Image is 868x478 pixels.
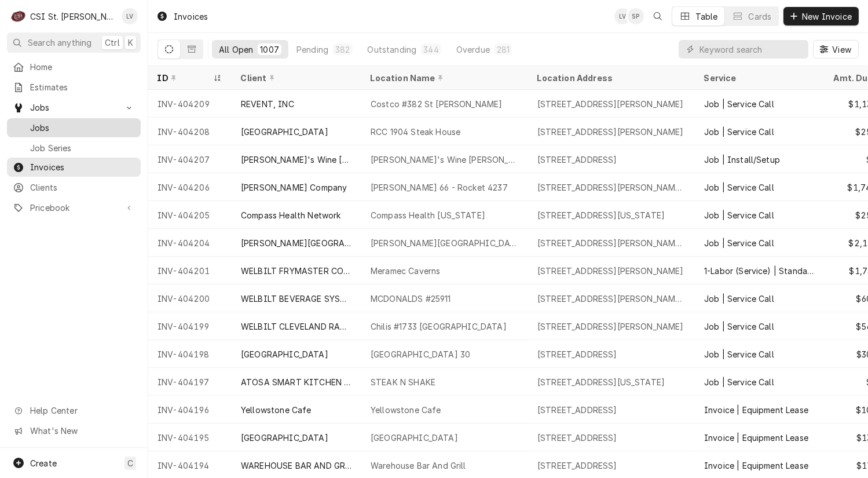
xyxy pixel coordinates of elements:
[537,265,684,277] div: [STREET_ADDRESS][PERSON_NAME]
[148,340,232,368] div: INV-404198
[704,154,780,166] div: Job | Install/Setup
[241,265,352,277] div: WELBILT FRYMASTER CORPORATION
[704,404,808,416] div: Invoice | Equipment Lease
[371,320,507,333] div: Chilis #1733 [GEOGRAPHIC_DATA]
[241,181,347,194] div: [PERSON_NAME] Company
[241,376,352,388] div: ATOSA SMART KITCHEN SERVICE
[30,458,57,468] span: Create
[30,425,134,437] span: What's New
[30,61,135,73] span: Home
[704,126,774,138] div: Job | Service Call
[371,126,460,138] div: RCC 1904 Steak House
[371,209,485,221] div: Compass Health [US_STATE]
[148,201,232,229] div: INV-404205
[30,142,135,154] span: Job Series
[30,101,118,114] span: Jobs
[371,265,440,277] div: Meramec Caverns
[241,404,312,416] div: Yellowstone Cafe
[148,118,232,145] div: INV-404208
[371,432,458,444] div: [GEOGRAPHIC_DATA]
[30,10,115,23] div: CSI St. [PERSON_NAME]
[537,404,617,416] div: [STREET_ADDRESS]
[456,43,490,56] div: Overdue
[260,43,279,56] div: 1007
[497,43,510,56] div: 281
[830,43,854,56] span: View
[704,432,808,444] div: Invoice | Equipment Lease
[813,40,859,59] button: View
[537,154,617,166] div: [STREET_ADDRESS]
[148,396,232,424] div: INV-404196
[537,237,686,249] div: [STREET_ADDRESS][PERSON_NAME][PERSON_NAME][PERSON_NAME]
[699,40,803,59] input: Keyword search
[748,10,771,23] div: Cards
[614,8,631,24] div: LV
[219,43,253,56] div: All Open
[128,37,133,49] span: K
[7,78,141,97] a: Estimates
[158,72,211,84] div: ID
[537,209,665,221] div: [STREET_ADDRESS][US_STATE]
[704,209,774,221] div: Job | Service Call
[537,126,684,138] div: [STREET_ADDRESS][PERSON_NAME]
[537,432,617,444] div: [STREET_ADDRESS]
[122,8,138,24] div: Lisa Vestal's Avatar
[241,237,352,249] div: [PERSON_NAME][GEOGRAPHIC_DATA]
[371,237,519,249] div: [PERSON_NAME][GEOGRAPHIC_DATA]
[10,8,27,24] div: C
[7,138,141,158] a: Job Series
[704,72,813,84] div: Service
[800,10,854,23] span: New Invoice
[241,98,294,110] div: REVENT, INC
[704,265,815,277] div: 1-Labor (Service) | Standard | Incurred
[371,348,470,360] div: [GEOGRAPHIC_DATA] 30
[704,293,774,305] div: Job | Service Call
[148,173,232,201] div: INV-404206
[241,320,352,333] div: WELBILT CLEVELAND RANGE
[30,202,118,214] span: Pricebook
[537,72,683,84] div: Location Address
[148,90,232,118] div: INV-404209
[241,432,328,444] div: [GEOGRAPHIC_DATA]
[127,457,133,469] span: C
[704,98,774,110] div: Job | Service Call
[30,404,134,417] span: Help Center
[537,181,686,194] div: [STREET_ADDRESS][PERSON_NAME][PERSON_NAME]
[628,8,644,24] div: SP
[371,404,441,416] div: Yellowstone Cafe
[537,293,686,305] div: [STREET_ADDRESS][PERSON_NAME][PERSON_NAME]
[148,368,232,396] div: INV-404197
[10,8,27,24] div: CSI St. Louis's Avatar
[628,8,644,24] div: Shelley Politte's Avatar
[704,181,774,194] div: Job | Service Call
[148,312,232,340] div: INV-404199
[241,459,352,472] div: WAREHOUSE BAR AND GRILL
[30,161,135,173] span: Invoices
[537,320,684,333] div: [STREET_ADDRESS][PERSON_NAME]
[241,209,341,221] div: Compass Health Network
[335,43,350,56] div: 382
[148,229,232,257] div: INV-404204
[371,293,451,305] div: MCDONALDS #25911
[7,178,141,197] a: Clients
[28,37,91,49] span: Search anything
[122,8,138,24] div: LV
[704,376,774,388] div: Job | Service Call
[148,284,232,312] div: INV-404200
[7,421,141,440] a: Go to What's New
[241,126,328,138] div: [GEOGRAPHIC_DATA]
[371,154,519,166] div: [PERSON_NAME]'s Wine [PERSON_NAME]
[371,72,517,84] div: Location Name
[7,401,141,420] a: Go to Help Center
[537,348,617,360] div: [STREET_ADDRESS]
[783,7,859,25] button: New Invoice
[148,424,232,451] div: INV-404195
[241,72,350,84] div: Client
[7,118,141,137] a: Jobs
[296,43,328,56] div: Pending
[704,320,774,333] div: Job | Service Call
[537,376,665,388] div: [STREET_ADDRESS][US_STATE]
[695,10,718,23] div: Table
[371,376,435,388] div: STEAK N SHAKE
[7,32,141,53] button: Search anythingCtrlK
